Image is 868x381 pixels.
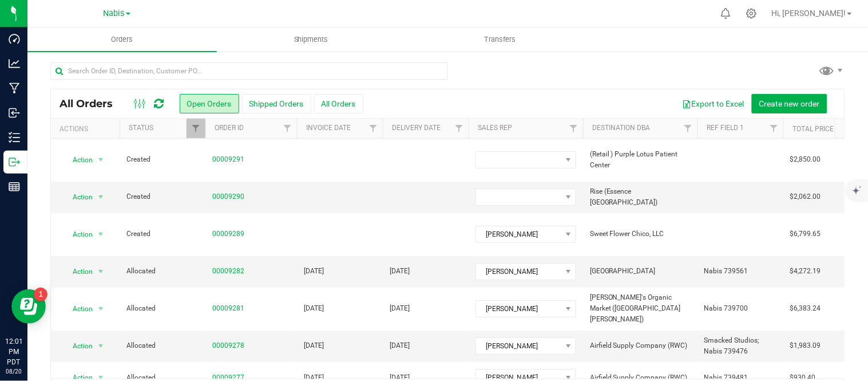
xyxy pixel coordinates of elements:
span: Created [126,191,199,202]
a: 00009282 [212,266,244,277]
a: Shipments [217,28,406,52]
span: Airfield Supply Company (RWC) [590,340,691,351]
button: Shipped Orders [242,94,311,113]
span: select [94,152,108,168]
span: [DATE] [390,340,410,351]
inline-svg: Analytics [9,58,20,69]
span: Orders [96,34,148,45]
span: Action [62,226,93,242]
a: 00009281 [212,303,244,314]
a: Total Price [792,125,834,133]
span: Allocated [126,266,199,277]
span: Nabis [104,9,125,18]
span: [DATE] [390,266,410,277]
span: Allocated [126,340,199,351]
a: Ref Field 1 [707,124,744,132]
a: Filter [278,119,297,138]
inline-svg: Outbound [9,156,20,168]
a: 00009278 [212,340,244,351]
a: 00009290 [212,191,244,202]
inline-svg: Inbound [9,107,20,119]
span: select [94,264,108,280]
a: Orders [27,28,217,52]
inline-svg: Inventory [9,132,20,143]
span: [DATE] [304,340,324,351]
span: Action [62,264,93,280]
span: select [94,226,108,242]
span: $4,272.19 [790,266,821,277]
span: (Retail ) Purple Lotus Patient Center [590,149,691,171]
span: $2,062.00 [790,191,821,202]
span: Transfers [469,34,532,45]
span: All Orders [60,97,124,110]
iframe: Resource center unread badge [34,288,47,301]
span: select [94,338,108,354]
span: $2,850.00 [790,154,821,165]
a: Order ID [215,124,244,132]
a: Filter [187,119,205,138]
span: [PERSON_NAME] [476,338,561,354]
span: Action [62,189,93,205]
a: Status [129,124,153,132]
button: All Orders [314,94,363,113]
a: Transfers [406,28,595,52]
span: Create new order [759,99,820,108]
span: [PERSON_NAME] [476,301,561,317]
a: Sales Rep [478,124,512,132]
button: Create new order [752,94,827,113]
span: Rise (Essence [GEOGRAPHIC_DATA]) [590,186,691,208]
span: [DATE] [304,266,324,277]
span: Action [62,301,93,317]
inline-svg: Reports [9,181,20,193]
span: Sweet Flower Chico, LLC [590,229,691,239]
span: select [94,301,108,317]
div: Manage settings [744,8,759,19]
div: Actions [60,125,115,133]
span: $6,799.65 [790,229,821,239]
span: [PERSON_NAME] [476,226,561,242]
a: Filter [679,119,697,138]
a: Filter [764,119,783,138]
span: Created [126,229,199,239]
span: [PERSON_NAME]'s Organic Market ([GEOGRAPHIC_DATA][PERSON_NAME]) [590,292,691,325]
span: Nabis 739561 [704,266,748,277]
span: [PERSON_NAME] [476,264,561,280]
input: Search Order ID, Destination, Customer PO... [50,62,448,80]
span: Action [62,152,93,168]
span: $6,383.24 [790,303,821,314]
a: Invoice Date [306,124,351,132]
span: Nabis 739700 [704,303,748,314]
button: Open Orders [180,94,239,113]
a: Filter [450,119,469,138]
inline-svg: Dashboard [9,33,20,45]
span: Hi, [PERSON_NAME]! [772,9,846,18]
button: Export to Excel [675,94,752,113]
span: [GEOGRAPHIC_DATA] [590,266,691,277]
span: Created [126,154,199,165]
a: 00009289 [212,229,244,239]
a: Filter [364,119,383,138]
span: [DATE] [304,303,324,314]
a: Destination DBA [592,124,650,132]
span: select [94,189,108,205]
span: Action [62,338,93,354]
span: [DATE] [390,303,410,314]
span: Smacked Studios; Nabis 739476 [704,335,776,357]
span: Allocated [126,303,199,314]
iframe: Resource center [11,289,46,324]
p: 08/20 [5,367,22,376]
span: $1,983.09 [790,340,821,351]
span: Shipments [279,34,344,45]
p: 12:01 PM PDT [5,336,22,367]
a: 00009291 [212,154,244,165]
inline-svg: Manufacturing [9,83,20,94]
a: Delivery Date [392,124,441,132]
a: Filter [564,119,583,138]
